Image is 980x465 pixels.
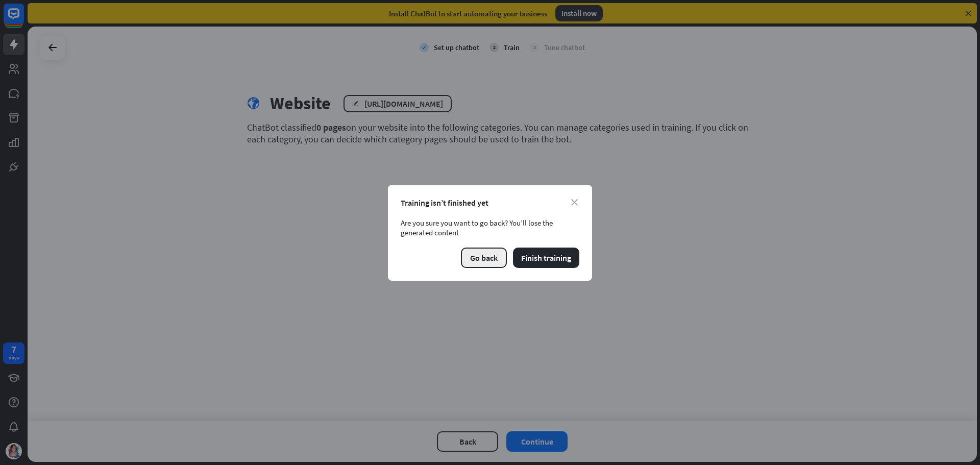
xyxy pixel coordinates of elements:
[8,4,39,35] button: Open LiveChat chat widget
[401,198,579,208] div: Training isn’t finished yet
[401,218,579,237] div: Are you sure you want to go back? You’ll lose the generated content
[461,248,507,268] button: Go back
[513,248,579,268] button: Finish training
[571,199,578,206] i: close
